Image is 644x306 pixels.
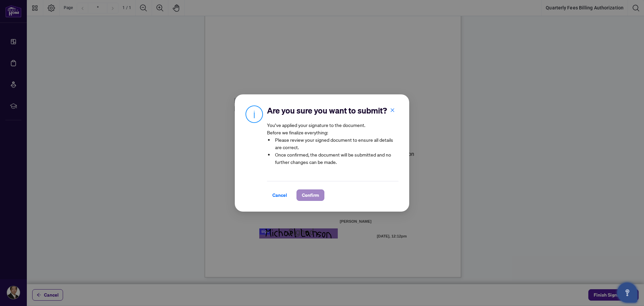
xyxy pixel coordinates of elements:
span: Cancel [272,190,287,201]
button: Open asap [617,282,637,303]
span: Confirm [302,190,319,201]
article: You’ve applied your signature to the document. Before we finalize everything: [267,121,398,170]
h2: Are you sure you want to submit? [267,105,398,116]
li: Please review your signed document to ensure all details are correct. [274,136,398,151]
span: close [390,108,395,113]
img: Info Icon [246,105,263,123]
li: Once confirmed, the document will be submitted and no further changes can be made. [274,151,398,166]
button: Cancel [267,189,292,201]
button: Confirm [297,189,324,201]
